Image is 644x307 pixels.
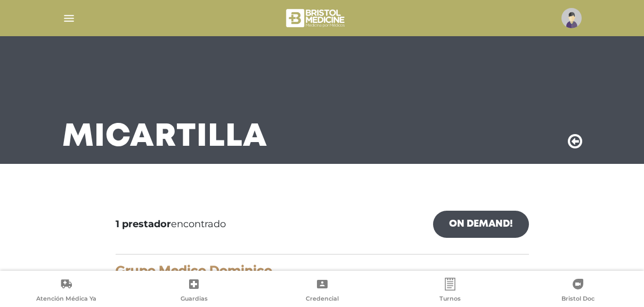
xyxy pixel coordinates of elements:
[561,8,582,28] img: profile-placeholder.svg
[561,295,594,304] span: Bristol Doc
[514,278,642,305] a: Bristol Doc
[36,295,96,304] span: Atención Médica Ya
[433,211,529,238] a: On Demand!
[258,278,386,305] a: Credencial
[62,12,76,25] img: Cober_menu-lines-white.svg
[116,217,226,231] span: encontrado
[2,278,130,305] a: Atención Médica Ya
[306,295,339,304] span: Credencial
[130,278,258,305] a: Guardias
[284,5,348,31] img: bristol-medicine-blanco.png
[116,263,529,292] div: (4 especialidades)
[116,218,171,230] b: 1 prestador
[116,263,529,279] h4: Grupo Medico Dominico
[439,295,461,304] span: Turnos
[181,295,208,304] span: Guardias
[386,278,514,305] a: Turnos
[62,123,267,151] h3: Mi Cartilla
